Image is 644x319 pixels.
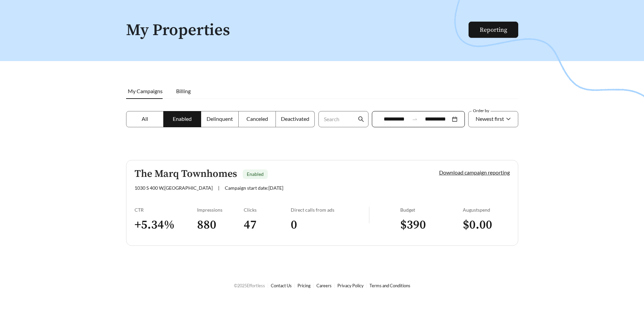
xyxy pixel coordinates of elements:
div: Impressions [197,207,244,213]
span: Newest first [476,115,504,122]
div: August spend [463,207,510,213]
div: Budget [400,207,463,213]
span: search [358,116,364,122]
div: Clicks [244,207,291,213]
span: swap-right [412,116,418,122]
h3: $ 0.00 [463,217,510,233]
span: Enabled [173,115,192,122]
a: Download campaign reporting [439,169,510,176]
a: Reporting [480,26,507,34]
h3: 0 [291,217,369,233]
h3: $ 390 [400,217,463,233]
span: to [412,116,418,122]
span: My Campaigns [128,88,163,94]
a: The Marq TownhomesEnabled1030 S 400 W,[GEOGRAPHIC_DATA]|Campaign start date:[DATE]Download campai... [126,160,518,246]
h5: The Marq Townhomes [135,168,237,180]
button: Reporting [469,22,518,38]
h1: My Properties [126,22,469,39]
h3: 880 [197,217,244,233]
span: 1030 S 400 W , [GEOGRAPHIC_DATA] [135,185,213,191]
div: CTR [135,207,197,213]
span: All [142,115,148,122]
span: Enabled [247,171,264,177]
span: Campaign start date: [DATE] [225,185,283,191]
img: line [369,207,369,223]
span: Deactivated [281,115,309,122]
span: Delinquent [207,115,233,122]
span: Billing [176,88,191,94]
h3: 47 [244,217,291,233]
span: Canceled [246,115,268,122]
div: Direct calls from ads [291,207,369,213]
h3: + 5.34 % [135,217,197,233]
span: | [218,185,219,191]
